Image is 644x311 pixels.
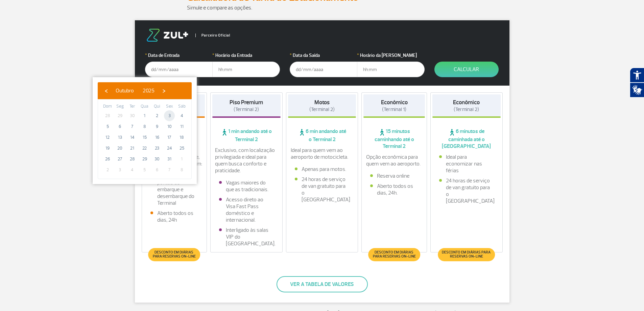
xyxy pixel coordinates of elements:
[176,154,187,164] span: 1
[145,52,213,59] label: Data de Entrada
[630,83,644,97] button: Abrir tradutor de língua de sinais.
[152,250,197,259] span: Desconto em diárias para reservas on-line
[151,103,163,110] th: weekday
[152,121,163,132] span: 9
[370,183,418,196] li: Aberto todos os dias, 24h.
[101,86,111,96] button: ‹
[139,103,151,110] th: weekday
[175,103,188,110] th: weekday
[357,52,425,59] label: Horário da [PERSON_NAME]
[382,106,406,113] span: (Terminal 1)
[114,103,126,110] th: weekday
[453,99,480,106] strong: Econômico
[163,103,176,110] th: weekday
[314,99,330,106] strong: Motos
[115,132,125,143] span: 13
[152,154,163,164] span: 30
[195,34,230,37] span: Parceiro Oficial
[357,62,425,77] input: hh:mm
[138,86,159,96] button: 2025
[441,250,492,259] span: Desconto em diárias para reservas on-line
[143,87,154,94] span: 2025
[152,132,163,143] span: 16
[381,99,408,106] strong: Econômico
[101,86,169,93] bs-datepicker-navigation-view: ​ ​ ​
[139,110,150,121] span: 1
[127,121,138,132] span: 7
[152,110,163,121] span: 2
[176,132,187,143] span: 18
[127,132,138,143] span: 14
[164,121,175,132] span: 10
[277,276,368,292] button: Ver a tabela de valores
[176,164,187,175] span: 8
[127,164,138,175] span: 4
[230,99,263,106] strong: Piso Premium
[176,121,187,132] span: 11
[102,132,113,143] span: 12
[164,143,175,154] span: 24
[102,121,113,132] span: 5
[432,128,501,150] span: 6 minutos de caminhada até o [GEOGRAPHIC_DATA]
[212,52,280,59] label: Horário da Entrada
[439,154,494,174] li: Ideal para economizar nas férias
[164,110,175,121] span: 3
[176,110,187,121] span: 4
[115,110,125,121] span: 29
[454,106,479,113] span: (Terminal 2)
[212,128,281,143] span: 1 min andando até o Terminal 2
[115,143,125,154] span: 20
[366,154,422,167] p: Opção econômica para quem vem ao aeroporto.
[176,143,187,154] span: 25
[115,121,125,132] span: 6
[150,173,198,206] li: Fácil acesso aos pontos de embarque e desembarque do Terminal
[127,154,138,164] span: 28
[164,154,175,164] span: 31
[309,106,335,113] span: (Terminal 2)
[291,147,354,160] p: Ideal para quem vem ao aeroporto de motocicleta.
[145,29,190,42] img: logo-zul.png
[363,128,425,150] span: 15 minutos caminhando até o Terminal 2
[187,4,457,12] p: Simule e compare as opções.
[164,164,175,175] span: 7
[102,110,113,121] span: 28
[219,179,274,193] li: Vagas maiores do que as tradicionais.
[219,227,274,247] li: Interligado às salas VIP do [GEOGRAPHIC_DATA].
[234,106,259,113] span: (Terminal 2)
[139,121,150,132] span: 8
[295,176,350,203] li: 24 horas de serviço de van gratuito para o [GEOGRAPHIC_DATA]
[212,62,280,77] input: hh:mm
[115,154,125,164] span: 27
[152,164,163,175] span: 6
[219,196,274,223] li: Acesso direto ao Visa Fast Pass doméstico e internacional.
[115,164,125,175] span: 3
[290,62,357,77] input: dd/mm/aaaa
[439,177,494,204] li: 24 horas de serviço de van gratuito para o [GEOGRAPHIC_DATA]
[145,62,213,77] input: dd/mm/aaaa
[139,132,150,143] span: 15
[127,110,138,121] span: 30
[127,143,138,154] span: 21
[159,86,169,96] button: ›
[372,250,416,259] span: Desconto em diárias para reservas on-line
[102,143,113,154] span: 19
[630,68,644,83] button: Abrir recursos assistivos.
[139,154,150,164] span: 29
[101,103,114,110] th: weekday
[93,77,197,184] bs-datepicker-container: calendar
[139,143,150,154] span: 22
[126,103,139,110] th: weekday
[152,143,163,154] span: 23
[164,132,175,143] span: 17
[215,147,278,174] p: Exclusivo, com localização privilegiada e ideal para quem busca conforto e praticidade.
[102,154,113,164] span: 26
[116,87,134,94] span: Outubro
[370,173,418,179] li: Reserva online
[295,166,350,173] li: Apenas para motos.
[290,52,357,59] label: Data da Saída
[434,62,499,77] button: Calcular
[139,164,150,175] span: 5
[288,128,356,143] span: 6 min andando até o Terminal 2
